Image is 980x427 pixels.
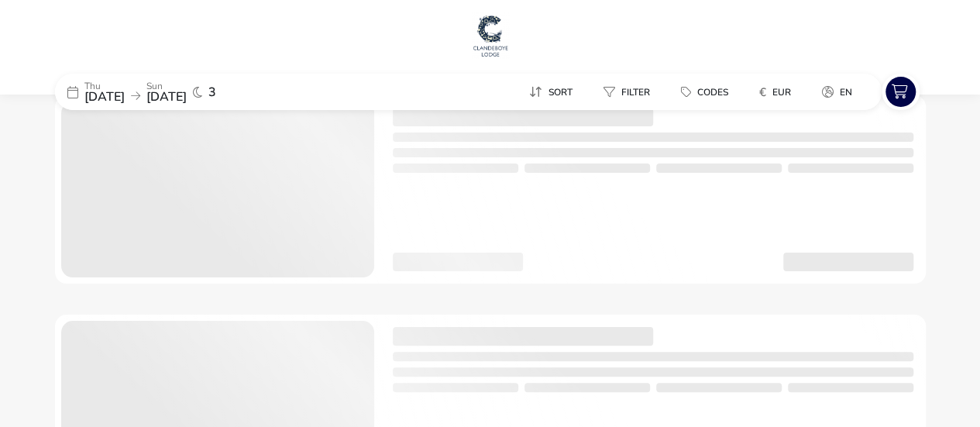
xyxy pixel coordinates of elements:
[517,81,585,103] button: Sort
[772,86,791,98] span: EUR
[759,84,766,100] i: €
[208,86,216,98] span: 3
[84,81,125,91] p: Thu
[146,81,187,91] p: Sun
[621,86,650,98] span: Filter
[548,86,573,98] span: Sort
[697,86,728,98] span: Codes
[669,81,747,103] naf-pibe-menu-bar-item: Codes
[810,81,871,103] naf-pibe-menu-bar-item: en
[591,81,669,103] naf-pibe-menu-bar-item: Filter
[810,81,865,103] button: en
[840,86,852,98] span: en
[591,81,662,103] button: Filter
[146,88,187,105] span: [DATE]
[55,74,287,110] div: Thu[DATE]Sun[DATE]3
[747,81,810,103] naf-pibe-menu-bar-item: €EUR
[84,88,125,105] span: [DATE]
[517,81,591,103] naf-pibe-menu-bar-item: Sort
[747,81,803,103] button: €EUR
[669,81,741,103] button: Codes
[471,12,510,59] img: Main Website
